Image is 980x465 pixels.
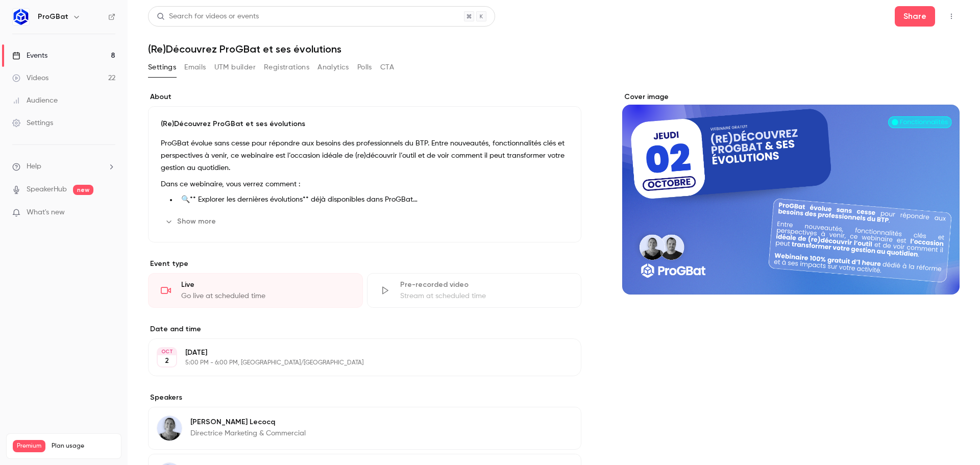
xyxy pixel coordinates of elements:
[12,73,48,83] div: Videos
[181,291,350,301] div: Go live at scheduled time
[400,280,569,290] div: Pre-recorded video
[12,118,53,128] div: Settings
[184,59,206,76] button: Emails
[73,185,93,195] span: new
[357,59,372,76] button: Polls
[148,407,581,450] div: Elodie Lecocq[PERSON_NAME] LecocqDirectrice Marketing & Commercial
[622,92,960,295] section: Cover image
[148,59,176,76] button: Settings
[161,137,569,174] p: ProGBat évolue sans cesse pour répondre aux besoins des professionnels du BTP. Entre nouveautés, ...
[190,428,306,438] p: Directrice Marketing & Commercial
[52,442,115,450] span: Plan usage
[13,9,29,25] img: ProGBat
[27,161,41,172] span: Help
[13,440,45,452] span: Premium
[400,291,569,301] div: Stream at scheduled time
[367,273,582,308] div: Pre-recorded videoStream at scheduled time
[161,213,222,230] button: Show more
[157,11,259,22] div: Search for videos or events
[161,178,569,190] p: Dans ce webinaire, vous verrez comment :
[161,119,569,129] p: (Re)Découvrez ProGBat et ses évolutions
[12,95,58,106] div: Audience
[622,92,960,102] label: Cover image
[27,184,67,195] a: SpeakerHub
[148,273,363,308] div: LiveGo live at scheduled time
[27,207,65,218] span: What's new
[181,280,350,290] div: Live
[12,161,115,172] li: help-dropdown-opener
[148,92,581,102] label: About
[103,208,115,217] iframe: Noticeable Trigger
[38,12,68,22] h6: ProGBat
[214,59,256,76] button: UTM builder
[190,417,306,427] p: [PERSON_NAME] Lecocq
[895,6,935,27] button: Share
[317,59,349,76] button: Analytics
[148,259,581,269] p: Event type
[148,393,581,403] label: Speakers
[165,356,169,366] p: 2
[158,348,176,355] div: OCT
[185,359,527,367] p: 5:00 PM - 6:00 PM, [GEOGRAPHIC_DATA]/[GEOGRAPHIC_DATA]
[185,348,527,358] p: [DATE]
[157,416,182,440] img: Elodie Lecocq
[380,59,394,76] button: CTA
[264,59,309,76] button: Registrations
[148,324,581,334] label: Date and time
[177,194,569,205] li: 🔍** Explorer les dernières évolutions** déjà disponibles dans ProGBat
[12,51,47,61] div: Events
[148,43,960,55] h1: (Re)Découvrez ProGBat et ses évolutions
